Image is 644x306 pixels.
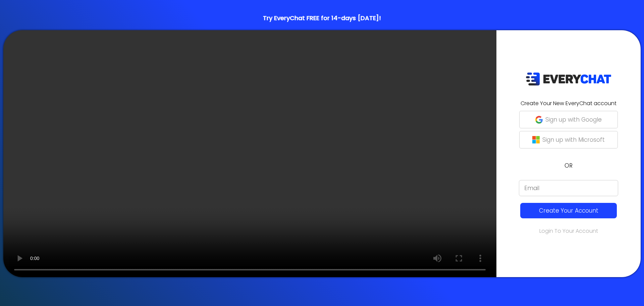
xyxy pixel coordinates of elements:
h5: Try EveryChat FREE for 14-days [DATE]! [3,13,641,23]
p: Sign up with Google [545,115,602,124]
a: Login To Your Account [539,227,598,235]
img: microsoft-logo.png [532,136,540,143]
button: Sign up with Microsoft [519,131,618,148]
input: Email [519,180,618,196]
button: Sign up with Google [519,111,618,128]
h2: Create Your New EveryChat account [517,99,620,107]
p: Sign up with Microsoft [542,135,605,144]
button: Create Your Account [520,203,617,218]
p: Create Your Account [533,206,604,215]
img: EveryChat_logo_dark.png [526,72,611,86]
p: OR [517,161,620,170]
img: google-g.png [535,116,543,123]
